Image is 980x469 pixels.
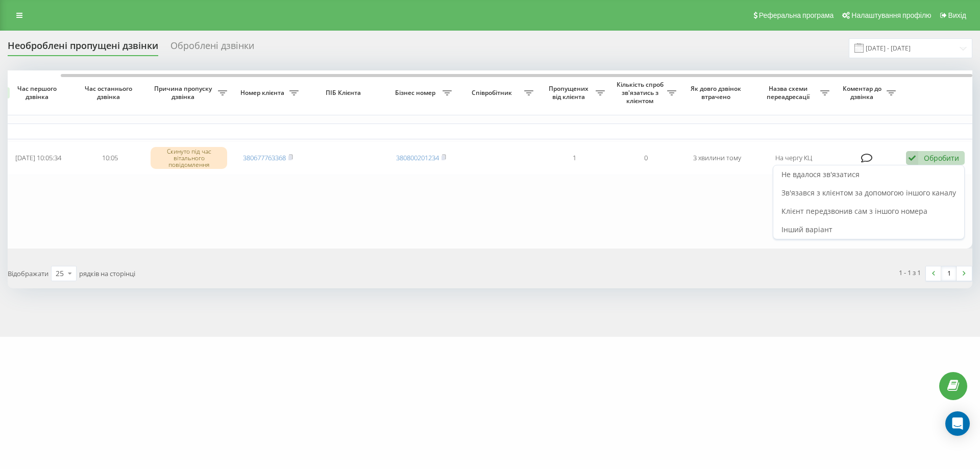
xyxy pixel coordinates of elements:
[753,141,835,175] td: На чергу КЦ
[610,141,681,175] td: 0
[312,89,377,97] span: ПІБ Клієнта
[781,169,860,179] span: Не вдалося зв'язатися
[390,89,443,97] span: Бізнес номер
[941,266,957,281] a: 1
[237,89,289,97] span: Номер клієнта
[615,81,667,105] span: Кількість спроб зв'язатись з клієнтом
[8,40,158,56] div: Необроблені пропущені дзвінки
[170,40,254,56] div: Оброблені дзвінки
[462,89,524,97] span: Співробітник
[781,206,927,216] span: Клієнт передзвонив сам з іншого номера
[690,85,745,101] span: Як довго дзвінок втрачено
[243,153,286,162] a: 380677763368
[758,85,820,101] span: Назва схеми переадресації
[79,269,135,278] span: рядків на сторінці
[544,85,596,101] span: Пропущених від клієнта
[396,153,439,162] a: 380800201234
[82,85,137,101] span: Час останнього дзвінка
[3,141,74,175] td: [DATE] 10:05:34
[11,85,66,101] span: Час першого дзвінка
[781,225,832,234] span: Інший варіант
[538,141,610,175] td: 1
[8,269,48,278] span: Відображати
[681,141,753,175] td: 3 хвилини тому
[948,11,966,19] span: Вихід
[759,11,834,19] span: Реферальна програма
[899,267,921,278] div: 1 - 1 з 1
[924,153,959,163] div: Обробити
[945,411,970,436] div: Open Intercom Messenger
[74,141,145,175] td: 10:05
[56,268,64,279] div: 25
[151,85,218,101] span: Причина пропуску дзвінка
[781,188,956,198] span: Зв'язався з клієнтом за допомогою іншого каналу
[840,85,887,101] span: Коментар до дзвінка
[151,147,227,169] div: Скинуто під час вітального повідомлення
[851,11,931,19] span: Налаштування профілю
